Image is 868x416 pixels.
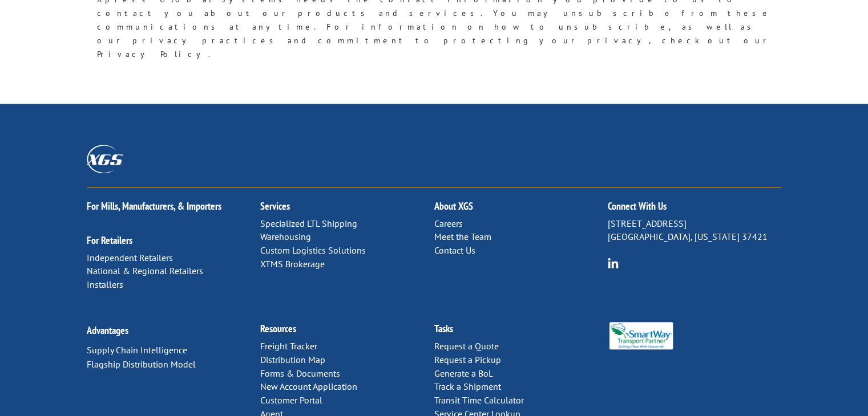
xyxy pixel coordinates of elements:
img: XGS_Logos_ALL_2024_All_White [87,145,123,173]
input: Expedited Shipping [3,244,10,252]
a: Transit Time Calculator [434,394,523,406]
input: Pick and Pack Solutions [3,321,10,329]
span: LTL Shipping [13,214,53,223]
img: group-6 [608,258,619,268]
span: Buyer [13,337,31,346]
span: Drayage [13,398,39,408]
span: Total Operations [13,352,63,362]
span: Supply Chain Integration [13,275,90,285]
p: [STREET_ADDRESS] [GEOGRAPHIC_DATA], [US_STATE] 37421 [608,217,781,244]
a: Generate a BoL [434,368,492,379]
a: Installers [87,279,123,290]
span: Truckload [13,229,43,239]
a: National & Regional Retailers [87,265,203,276]
input: Contact by Phone [3,174,10,182]
img: Smartway_Logo [608,322,675,349]
input: [GEOGRAPHIC_DATA] [3,306,10,313]
a: XTMS Brokerage [260,258,325,270]
a: Careers [434,218,462,229]
input: LTL Shipping [3,214,10,221]
a: Distribution Map [260,354,325,365]
span: Custom Cutting [13,291,60,300]
a: Contact Us [434,244,475,256]
input: Contact by Email [3,159,10,166]
input: Custom Cutting [3,291,10,298]
a: Flagship Distribution Model [87,358,196,370]
a: Customer Portal [260,394,322,406]
input: Drayage [3,398,10,406]
span: Warehousing [13,260,53,270]
a: Request a Quote [434,340,498,352]
input: Truckload [3,229,10,236]
input: Warehousing [3,260,10,267]
span: Contact by Email [13,159,65,169]
span: Pick and Pack Solutions [13,321,86,331]
a: Services [260,199,290,213]
a: Request a Pickup [434,354,500,365]
h2: Tasks [434,324,607,340]
a: Custom Logistics Solutions [260,244,366,256]
a: For Retailers [87,234,132,247]
a: About XGS [434,199,473,213]
input: Total Operations [3,352,10,360]
span: [GEOGRAPHIC_DATA] [13,306,80,316]
span: Expedited Shipping [13,244,74,254]
a: New Account Application [260,381,357,392]
a: Track a Shipment [434,381,500,392]
span: LTL & Warehousing [13,368,73,377]
a: Freight Tracker [260,340,317,352]
input: LTL & Warehousing [3,368,10,375]
a: Resources [260,322,296,335]
a: Independent Retailers [87,252,173,263]
a: Advantages [87,324,128,337]
a: Specialized LTL Shipping [260,218,357,229]
span: Phone number [342,94,389,104]
a: Forms & Documents [260,368,340,379]
span: Last name [342,1,374,10]
a: Warehousing [260,231,311,242]
a: For Mills, Manufacturers, & Importers [87,199,221,213]
a: Meet the Team [434,231,491,242]
span: Contact by Phone [13,174,67,184]
span: Account Number (if applicable) [342,47,440,57]
a: Supply Chain Intelligence [87,344,187,356]
input: Supply Chain Integration [3,275,10,283]
input: LTL, Truckload & Warehousing [3,383,10,390]
h2: Connect With Us [608,201,781,217]
input: Buyer [3,337,10,344]
span: LTL, Truckload & Warehousing [13,383,107,393]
